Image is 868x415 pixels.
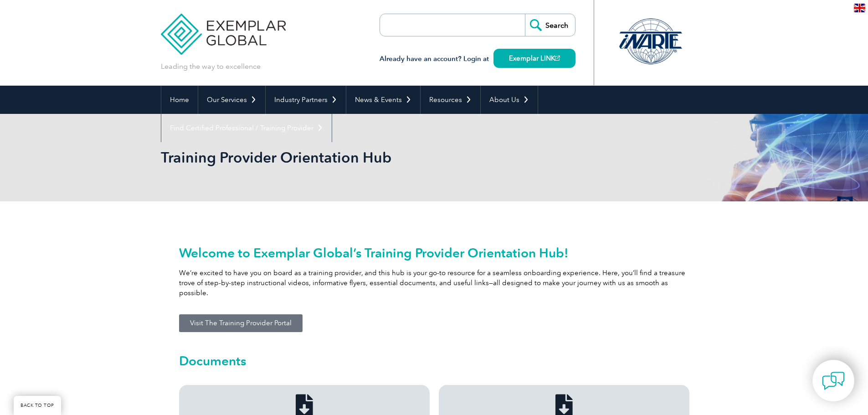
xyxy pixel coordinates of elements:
[822,369,845,392] img: contact-chat.png
[14,396,61,415] a: BACK TO TOP
[161,114,332,142] a: Find Certified Professional / Training Provider
[380,53,575,65] h3: Already have an account? Login at
[179,268,689,298] p: We’re excited to have you on board as a training provider, and this hub is your go-to resource fo...
[179,246,689,260] h2: Welcome to Exemplar Global’s Training Provider Orientation Hub!
[525,14,575,36] input: Search
[555,56,560,61] img: open_square.png
[198,86,265,114] a: Our Services
[481,86,538,114] a: About Us
[179,314,303,332] a: Visit The Training Provider Portal
[266,86,346,114] a: Industry Partners
[190,320,292,327] span: Visit The Training Provider Portal
[346,86,420,114] a: News & Events
[179,354,689,368] h2: Documents
[421,86,480,114] a: Resources
[161,61,261,72] p: Leading the way to excellence
[854,4,865,12] img: en
[161,150,544,165] h2: Training Provider Orientation Hub
[493,49,575,68] a: Exemplar LINK
[161,86,198,114] a: Home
